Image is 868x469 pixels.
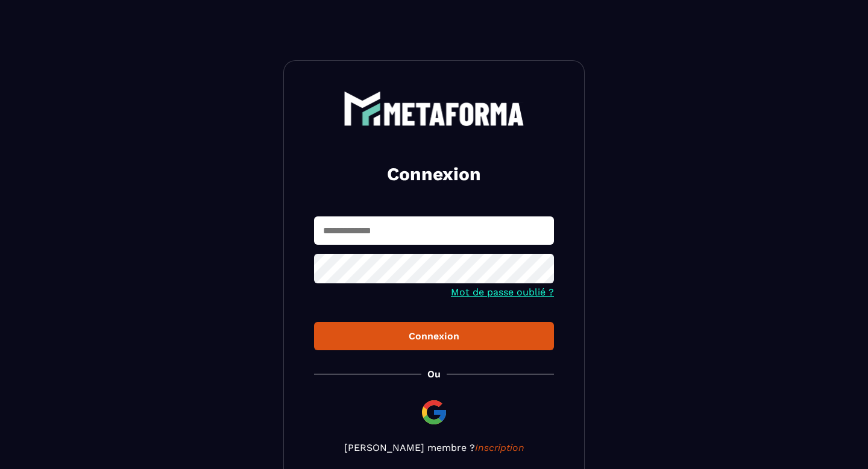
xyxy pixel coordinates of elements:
p: Ou [427,368,441,380]
img: logo [344,91,524,126]
a: logo [314,91,554,126]
div: Connexion [324,330,544,342]
a: Mot de passe oublié ? [451,286,554,298]
a: Inscription [475,442,524,453]
p: [PERSON_NAME] membre ? [314,442,554,453]
button: Connexion [314,322,554,350]
img: google [420,398,448,427]
h2: Connexion [329,162,539,186]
